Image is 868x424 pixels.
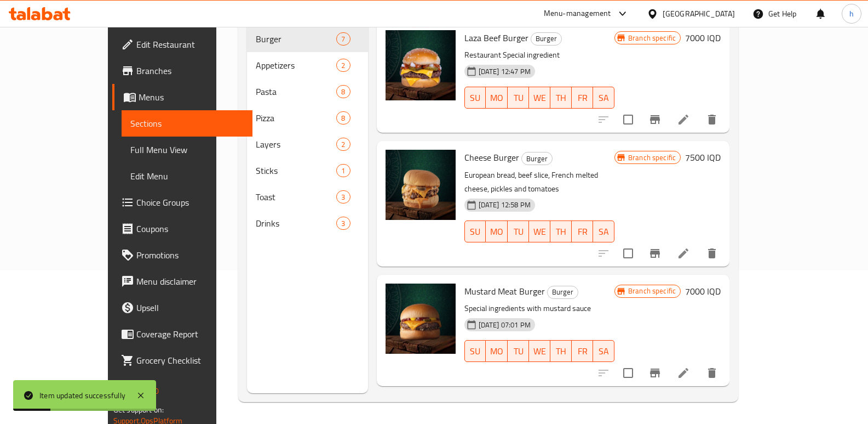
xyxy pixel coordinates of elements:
a: Edit menu item [677,366,690,380]
div: items [336,190,350,203]
div: Toast3 [247,184,367,210]
button: TU [508,87,529,109]
a: Promotions [112,242,253,268]
span: 3 [337,192,349,202]
span: SA [597,224,610,240]
span: Appetizers [256,59,336,72]
button: Branch-specific-item [642,106,668,133]
button: SU [464,87,486,109]
a: Edit menu item [677,247,690,260]
div: items [336,85,350,98]
button: delete [699,106,725,133]
span: Toast [256,190,336,203]
span: 7 [337,34,349,44]
div: Layers2 [247,131,367,157]
button: SU [464,221,486,242]
span: 3 [337,218,349,229]
div: Drinks3 [247,210,367,236]
span: Branch specific [624,33,680,43]
span: SU [469,90,482,106]
a: Grocery Checklist [112,347,253,374]
span: Burger [531,32,561,45]
span: Edit Menu [130,169,244,183]
button: MO [486,87,508,109]
span: Drinks [256,217,336,230]
div: Menu-management [544,7,611,20]
a: Edit Restaurant [112,31,253,58]
button: MO [486,221,508,242]
div: Sticks1 [247,157,367,184]
span: [DATE] 12:47 PM [474,66,535,77]
button: FR [572,340,593,362]
button: SA [593,221,614,242]
span: Choice Groups [136,196,244,209]
span: MO [490,343,503,359]
button: WE [529,87,550,109]
span: WE [533,224,546,240]
p: Special ingredients with mustard sauce [464,302,614,315]
span: Upsell [136,301,244,314]
button: WE [529,340,550,362]
div: items [336,138,350,151]
span: SA [597,343,610,359]
img: Laza Beef Burger [386,30,456,100]
button: FR [572,221,593,242]
span: [DATE] 07:01 PM [474,320,535,330]
button: TH [550,221,572,242]
div: Burger [547,286,578,299]
h6: 7500 IQD [685,150,721,165]
span: Edit Restaurant [136,38,244,51]
span: Laza Beef Burger [464,30,528,46]
button: TU [508,221,529,242]
button: SU [464,340,486,362]
p: European bread, beef slice, French melted cheese, pickles and tomatoes [464,168,614,196]
span: Menu disclaimer [136,275,244,288]
span: Burger [256,32,336,46]
a: Sections [122,110,253,137]
span: Coupons [136,222,244,235]
span: Mustard Meat Burger [464,283,545,299]
a: Menus [112,84,253,110]
span: Burger [548,286,578,298]
a: Edit menu item [677,113,690,126]
span: Branches [136,64,244,77]
button: Branch-specific-item [642,240,668,267]
button: MO [486,340,508,362]
span: 2 [337,60,349,71]
span: Select to update [617,242,640,265]
span: FR [576,224,589,240]
div: Pizza8 [247,105,367,131]
span: TU [512,224,525,240]
span: TH [555,343,567,359]
span: Coverage Report [136,327,244,341]
span: Grocery Checklist [136,354,244,367]
a: Choice Groups [112,189,253,216]
span: WE [533,90,546,106]
a: Full Menu View [122,137,253,163]
span: Pizza [256,111,336,125]
span: 8 [337,113,349,123]
span: Select to update [617,361,640,385]
span: Menus [139,91,244,104]
span: 2 [337,139,349,150]
span: MO [490,90,503,106]
span: h [849,8,854,20]
div: Burger [531,32,562,46]
button: SA [593,87,614,109]
div: Appetizers2 [247,52,367,78]
button: TU [508,340,529,362]
span: Pasta [256,85,336,98]
span: [DATE] 12:58 PM [474,200,535,210]
button: TH [550,340,572,362]
div: items [336,217,350,230]
button: TH [550,87,572,109]
a: Edit Menu [122,163,253,189]
span: Sticks [256,164,336,177]
nav: Menu sections [247,21,367,241]
span: Burger [522,152,552,165]
button: delete [699,240,725,267]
